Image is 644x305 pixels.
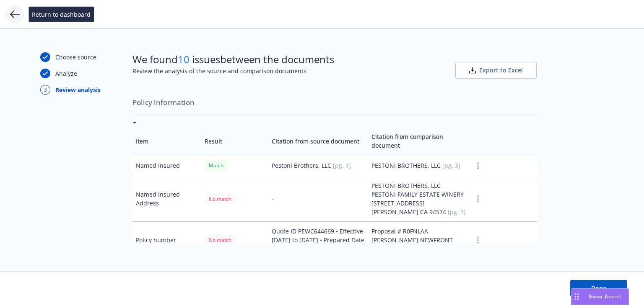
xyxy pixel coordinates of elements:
[132,52,334,67] span: We found issues between the documents
[333,161,351,169] span: [pg. 1]
[268,127,369,155] td: Citation from source document
[132,176,201,222] td: Named Insured Address
[442,161,460,169] span: [pg. 3]
[455,62,537,79] button: Export to Excel
[55,85,101,94] div: Review analysis
[368,222,470,259] td: Proposal # R0FNLAA [PERSON_NAME] NEWFRONT INSURANCE SERVICES
[132,127,201,155] td: Item
[201,127,268,155] td: Result
[571,288,629,305] button: Nova Assist
[205,160,228,171] div: Match
[132,67,334,75] span: Review the analysis of the source and comparison documents
[55,69,77,78] div: Analyze
[571,289,582,305] div: Drag to move
[32,10,91,19] span: Return to dashboard
[591,284,606,292] span: Done
[570,280,627,297] button: Done
[55,53,96,62] div: Choose source
[205,194,236,204] div: No match
[448,208,466,216] span: [pg. 3]
[178,52,190,66] span: 10
[205,235,236,245] div: No match
[40,85,50,95] div: 3
[368,155,470,176] td: PESTONI BROTHERS, LLC
[268,222,369,259] td: Quote ID PEWC644669 • Effective [DATE] to [DATE] • Prepared Date [DATE] 02:12 p.m.
[132,222,201,259] td: Policy number
[268,176,369,222] td: -
[132,155,201,176] td: Named Insured
[368,127,470,155] td: Citation from comparison document
[132,94,537,111] span: Policy information
[268,155,369,176] td: Pestoni Brothers, LLC
[368,176,470,222] td: PESTONI BROTHERS, LLC PESTONI FAMILY ESTATE WINERY [STREET_ADDRESS] [PERSON_NAME] CA 94574
[479,66,523,74] span: Export to Excel
[589,293,622,300] span: Nova Assist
